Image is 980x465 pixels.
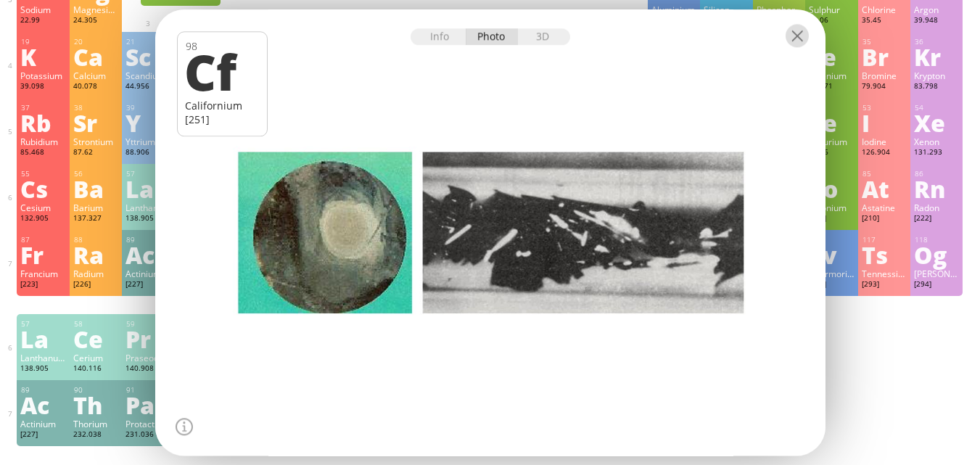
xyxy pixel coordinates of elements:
div: Lanthanum [125,202,170,213]
div: 91 [126,385,170,395]
div: 39.098 [20,81,65,93]
div: Y [125,111,170,134]
div: 38 [74,103,118,112]
div: Scandium [125,70,170,81]
div: K [20,45,65,68]
div: I [862,111,907,134]
div: Actinium [125,268,170,279]
div: Phosphorus [757,4,802,15]
div: 132.905 [20,213,65,225]
div: [210] [862,213,907,225]
div: Cerium [73,352,118,363]
div: Cs [20,177,65,200]
div: 89 [126,235,170,244]
div: Polonium [809,202,854,213]
div: Thorium [73,418,118,429]
div: Chlorine [862,4,907,15]
div: Rb [20,111,65,134]
div: Tennessine [862,268,907,279]
div: 58 [74,319,118,329]
div: Se [809,45,854,68]
div: Barium [73,202,118,213]
div: [223] [20,279,65,291]
div: Californium [185,99,260,112]
div: [226] [73,279,118,291]
div: 140.908 [125,363,170,375]
div: [293] [862,279,907,291]
div: 35 [862,37,907,46]
div: Ac [20,393,65,416]
div: 55 [21,169,65,178]
div: Pr [125,327,170,350]
div: 40.078 [73,81,118,93]
div: Livermorium [809,268,854,279]
div: 36 [915,37,959,46]
div: Ba [73,177,118,200]
div: Iodine [862,136,907,147]
div: 19 [21,37,65,46]
div: Magnesium [73,4,118,15]
div: [293] [809,279,854,291]
div: Bromine [862,70,907,81]
div: 87.62 [73,147,118,159]
div: Praseodymium [125,352,170,363]
div: 86 [915,169,959,178]
div: 126.904 [862,147,907,159]
div: 87 [21,235,65,244]
div: 3D [518,28,570,45]
div: Ca [73,45,118,68]
div: Astatine [862,202,907,213]
div: Th [73,393,118,416]
div: 59 [126,319,170,329]
div: Info [411,28,466,45]
div: Krypton [914,70,959,81]
div: [251] [185,112,260,126]
div: Sodium [20,4,65,15]
div: Silicon [704,4,749,15]
div: Sr [73,111,118,134]
div: Ac [125,243,170,266]
div: 35.45 [862,15,907,27]
div: 127.6 [809,147,854,159]
div: Sc [125,45,170,68]
div: La [20,327,65,350]
div: 20 [74,37,118,46]
div: 44.956 [125,81,170,93]
div: Xe [914,111,959,134]
div: Ts [862,243,907,266]
div: 83.798 [914,81,959,93]
div: Lv [809,243,854,266]
div: Radon [914,202,959,213]
div: 54 [915,103,959,112]
div: Ce [73,327,118,350]
div: 32.06 [809,15,854,27]
div: 56 [74,169,118,178]
div: Radium [73,268,118,279]
div: Kr [914,45,959,68]
div: 138.905 [125,213,170,225]
div: Br [862,45,907,68]
div: 21 [126,37,170,46]
div: Xenon [914,136,959,147]
div: 57 [126,169,170,178]
div: 52 [810,103,854,112]
div: 116 [810,235,854,244]
div: 138.905 [20,363,65,375]
div: Po [809,177,854,200]
div: [227] [125,279,170,291]
div: At [862,177,907,200]
div: Potassium [20,70,65,81]
div: Og [914,243,959,266]
div: 57 [21,319,65,329]
div: Protactinium [125,418,170,429]
div: Rn [914,177,959,200]
div: 232.038 [73,429,118,441]
div: 85 [862,169,907,178]
div: [209] [809,213,854,225]
div: 137.327 [73,213,118,225]
div: Pa [125,393,170,416]
div: 88 [74,235,118,244]
div: 140.116 [73,363,118,375]
div: 34 [810,37,854,46]
div: 89 [21,385,65,395]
